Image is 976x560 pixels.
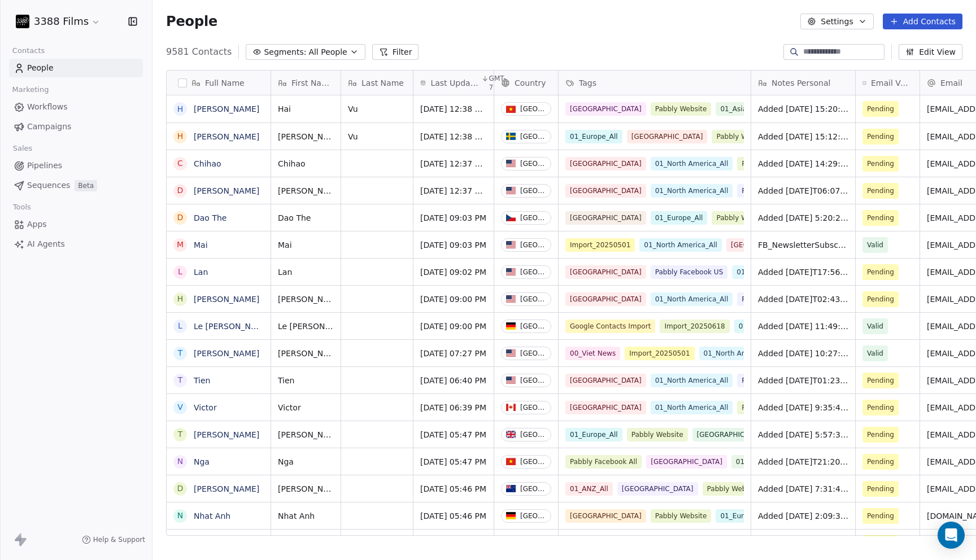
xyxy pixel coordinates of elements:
[177,239,184,251] div: M
[938,522,965,549] div: Open Intercom Messenger
[361,77,404,89] span: Last Name
[420,212,487,224] span: [DATE] 09:03 PM
[7,81,54,98] span: Marketing
[867,131,894,142] span: Pending
[867,239,883,251] span: Valid
[758,510,848,522] span: Added [DATE] 2:09:30 via Pabbly Connect, Location Country: [GEOGRAPHIC_DATA], 3388 Films Subscrib...
[520,377,546,384] div: [GEOGRAPHIC_DATA]
[194,484,259,493] a: [PERSON_NAME]
[758,131,848,142] span: Added [DATE] 15:12:23 via Pabbly Connect, Location Country: [GEOGRAPHIC_DATA], 3388 Films Subscri...
[27,121,71,133] span: Campaigns
[758,103,848,115] span: Added [DATE] 15:20:42 via Pabbly Connect, Location Country: [GEOGRAPHIC_DATA], 3388 Films Subscri...
[178,320,182,332] div: L
[82,535,145,544] a: Help & Support
[278,212,334,224] span: Dao The
[758,429,848,440] span: Added [DATE] 5:57:37 via Pabbly Connect, Location Country: [GEOGRAPHIC_DATA], 3388 Films Subscrib...
[177,483,184,495] div: D
[178,347,183,359] div: T
[177,158,183,169] div: C
[703,482,764,496] span: Pabbly Website
[646,455,727,469] span: [GEOGRAPHIC_DATA]
[194,349,259,358] a: [PERSON_NAME]
[651,292,733,306] span: 01_North America_All
[867,321,883,332] span: Valid
[194,159,221,168] a: Chihao
[520,241,546,249] div: [GEOGRAPHIC_DATA]
[515,77,546,89] span: Country
[167,71,271,95] div: Full Name
[651,102,712,116] span: Pabbly Website
[166,45,232,59] span: 9581 Contacts
[520,431,546,439] div: [GEOGRAPHIC_DATA]
[520,485,546,493] div: [GEOGRAPHIC_DATA]
[520,349,546,357] div: [GEOGRAPHIC_DATA]
[178,428,183,440] div: T
[520,160,546,168] div: [GEOGRAPHIC_DATA]
[726,238,807,252] span: [GEOGRAPHIC_DATA]
[27,218,47,230] span: Apps
[651,536,733,550] span: 01_North America_All
[565,102,646,116] span: [GEOGRAPHIC_DATA]
[308,46,347,58] span: All People
[194,268,208,277] a: Lan
[758,158,848,169] span: Added [DATE] 14:29:58 via Pabbly Connect, Location Country: [GEOGRAPHIC_DATA], 3388 Films Subscri...
[420,375,487,386] span: [DATE] 06:40 PM
[278,375,334,386] span: Tien
[565,130,622,143] span: 01_Europe_All
[9,98,143,116] a: Workflows
[617,482,698,496] span: [GEOGRAPHIC_DATA]
[758,266,848,278] span: Added [DATE]T17:56:53+0000 via Pabbly Connect, Location Country: [GEOGRAPHIC_DATA], Facebook Lead...
[9,59,143,77] a: People
[751,71,855,95] div: Notes Personal
[420,294,487,305] span: [DATE] 09:00 PM
[712,211,773,225] span: Pabbly Website
[420,103,487,115] span: [DATE] 12:38 AM
[93,535,145,544] span: Help & Support
[651,374,733,387] span: 01_North America_All
[520,187,546,195] div: [GEOGRAPHIC_DATA]
[27,62,54,74] span: People
[758,212,848,224] span: Added [DATE] 5:20:21 via Pabbly Connect, Location Country: [GEOGRAPHIC_DATA], 3388 Films Subscrib...
[867,212,894,224] span: Pending
[867,266,894,278] span: Pending
[278,483,334,495] span: [PERSON_NAME]
[639,238,722,252] span: 01_North America_All
[737,157,798,170] span: Pabbly Website
[651,157,733,170] span: 01_North America_All
[758,239,848,251] span: FB_NewsletterSubscribers_US_20250109, Location Country: [GEOGRAPHIC_DATA], Date: [DATE]
[867,185,894,196] span: Pending
[856,71,920,95] div: Email Verification Status
[8,199,36,216] span: Tools
[278,185,334,196] span: [PERSON_NAME]
[565,320,655,333] span: Google Contacts Import
[692,428,773,441] span: [GEOGRAPHIC_DATA]
[278,321,334,332] span: Le [PERSON_NAME]
[520,133,546,141] div: [GEOGRAPHIC_DATA]
[565,428,622,441] span: 01_Europe_All
[420,348,487,359] span: [DATE] 07:27 PM
[27,180,70,191] span: Sequences
[651,509,712,523] span: Pabbly Website
[772,77,830,89] span: Notes Personal
[732,265,814,279] span: 01_North America_All
[565,211,646,225] span: [GEOGRAPHIC_DATA]
[737,374,814,387] span: Pabbly Facebook US
[278,348,334,359] span: [PERSON_NAME]
[291,77,334,89] span: First Name
[758,348,848,359] span: Added [DATE] 10:27:05 via Pabbly Connect, Location Country: [GEOGRAPHIC_DATA], 3388 Films Subscri...
[565,482,613,496] span: 01_ANZ_All
[520,512,546,520] div: [GEOGRAPHIC_DATA]
[520,404,546,412] div: [GEOGRAPHIC_DATA]
[565,455,642,469] span: Pabbly Facebook All
[194,430,259,439] a: [PERSON_NAME]
[883,14,962,29] button: Add Contacts
[867,158,894,169] span: Pending
[194,322,271,331] a: Le [PERSON_NAME]
[8,140,37,157] span: Sales
[420,483,487,495] span: [DATE] 05:46 PM
[27,160,62,172] span: Pipelines
[166,13,217,30] span: People
[520,268,546,276] div: [GEOGRAPHIC_DATA]
[731,455,783,469] span: 01_Asian_All
[420,456,487,467] span: [DATE] 05:47 PM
